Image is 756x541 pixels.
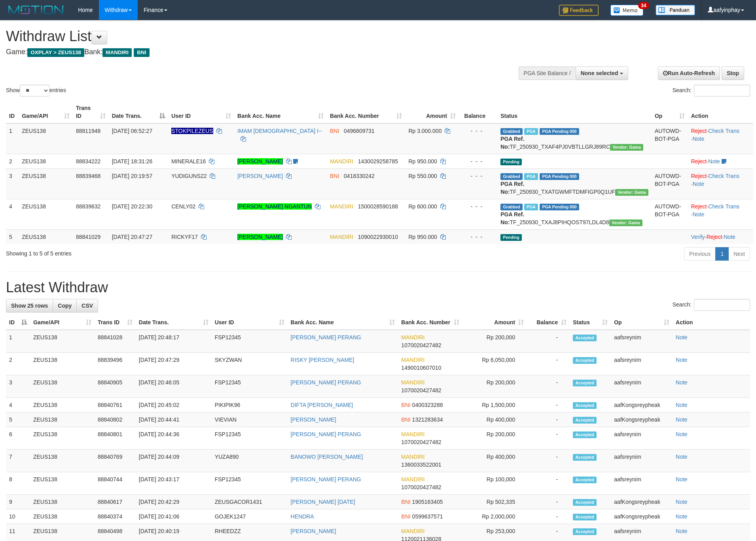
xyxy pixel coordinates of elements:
[6,168,19,199] td: 3
[30,315,95,330] th: Game/API: activate to sort column ascending
[581,70,618,76] span: None selected
[95,450,136,472] td: 88840769
[136,353,212,375] td: [DATE] 20:47:29
[693,181,705,187] a: Note
[652,123,688,154] td: AUTOWD-BOT-PGA
[6,509,30,524] td: 10
[291,528,336,534] a: [PERSON_NAME]
[6,246,309,257] div: Showing 1 to 5 of 5 entries
[652,199,688,229] td: AUTOWD-BOT-PGA
[95,412,136,427] td: 88840802
[401,431,424,437] span: MANDIRI
[573,335,597,341] span: Accepted
[611,412,673,427] td: aafKongsreypheak
[573,417,597,424] span: Accepted
[500,211,524,225] b: PGA Ref. No:
[462,427,527,450] td: Rp 200,000
[171,234,198,240] span: RICKYF17
[212,353,288,375] td: SKYZWAN
[136,450,212,472] td: [DATE] 20:44:09
[610,5,644,16] img: Button%20Memo.svg
[212,315,288,330] th: User ID: activate to sort column ascending
[519,66,576,80] div: PGA Site Balance /
[291,379,361,386] a: [PERSON_NAME] PERANG
[573,357,597,364] span: Accepted
[412,402,443,408] span: Copy 0400323288 to clipboard
[81,303,93,309] span: CSV
[611,353,673,375] td: aafsreynim
[527,509,570,524] td: -
[401,462,441,468] span: Copy 1360033522001 to clipboard
[330,234,353,240] span: MANDIRI
[291,402,353,408] a: DIFTA [PERSON_NAME]
[6,85,66,96] label: Show entries
[30,375,95,398] td: ZEUS138
[27,48,84,57] span: OXPLAY > ZEUS138
[171,173,207,179] span: YUDIGUNS22
[462,472,527,495] td: Rp 100,000
[527,398,570,412] td: -
[212,509,288,524] td: GOJEK1247
[722,66,744,80] a: Stop
[691,158,707,165] a: Reject
[573,477,597,483] span: Accepted
[611,330,673,353] td: aafsreynim
[112,234,152,240] span: [DATE] 20:47:27
[6,353,30,375] td: 2
[6,299,53,312] a: Show 25 rows
[30,472,95,495] td: ZEUS138
[291,416,336,423] a: [PERSON_NAME]
[6,472,30,495] td: 8
[708,158,720,165] a: Note
[6,101,19,123] th: ID
[500,136,524,150] b: PGA Ref. No:
[408,158,437,165] span: Rp 950.000
[6,123,19,154] td: 1
[573,528,597,535] span: Accepted
[212,472,288,495] td: FSP12345
[6,229,19,244] td: 5
[611,398,673,412] td: aafKongsreypheak
[611,495,673,509] td: aafKongsreypheak
[559,5,599,16] img: Feedback.jpg
[527,375,570,398] td: -
[676,499,688,505] a: Note
[500,234,522,241] span: Pending
[459,101,497,123] th: Balance
[573,514,597,520] span: Accepted
[212,427,288,450] td: FSP12345
[237,203,312,210] a: [PERSON_NAME] NGANTUN
[19,123,73,154] td: ZEUS138
[573,431,597,438] span: Accepted
[401,379,424,386] span: MANDIRI
[707,234,722,240] a: Reject
[462,315,527,330] th: Amount: activate to sort column ascending
[401,439,441,445] span: Copy 1070020427482 to clipboard
[6,4,66,16] img: MOTION_logo.png
[462,127,494,135] div: - - -
[401,387,441,393] span: Copy 1070020427482 to clipboard
[19,199,73,229] td: ZEUS138
[288,315,398,330] th: Bank Acc. Name: activate to sort column ascending
[676,476,688,482] a: Note
[6,412,30,427] td: 5
[30,495,95,509] td: ZEUS138
[171,128,213,134] span: Nama rekening ada tanda titik/strip, harap diedit
[76,234,100,240] span: 88841029
[95,375,136,398] td: 88840905
[291,454,363,460] a: BANOWO [PERSON_NAME]
[715,247,729,261] a: 1
[95,353,136,375] td: 88839496
[53,299,77,312] a: Copy
[540,128,579,135] span: PGA Pending
[462,450,527,472] td: Rp 400,000
[95,472,136,495] td: 88840744
[95,509,136,524] td: 88840374
[527,495,570,509] td: -
[497,101,652,123] th: Status
[171,158,206,165] span: MINERALE16
[524,204,538,210] span: Marked by aafchomsokheang
[658,66,720,80] a: Run Auto-Refresh
[19,101,73,123] th: Game/API: activate to sort column ascending
[676,416,688,423] a: Note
